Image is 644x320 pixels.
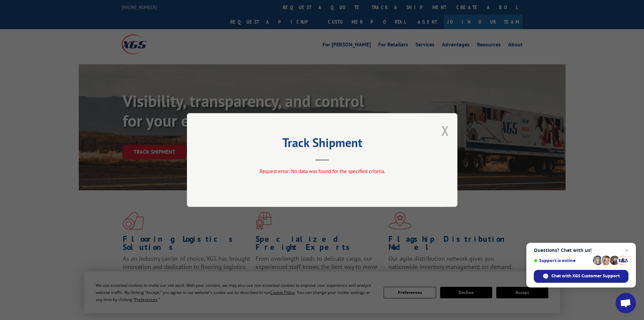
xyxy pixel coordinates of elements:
[551,273,620,279] span: Chat with XGS Customer Support
[221,138,424,151] h2: Track Shipment
[623,246,631,254] span: Close chat
[534,248,628,253] span: Questions? Chat with us!
[534,270,628,283] div: Chat with XGS Customer Support
[259,168,385,174] span: Request error: No data was found for the specified criteria.
[616,293,636,313] div: Open chat
[442,122,449,140] button: Close modal
[534,258,591,263] span: Support is online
